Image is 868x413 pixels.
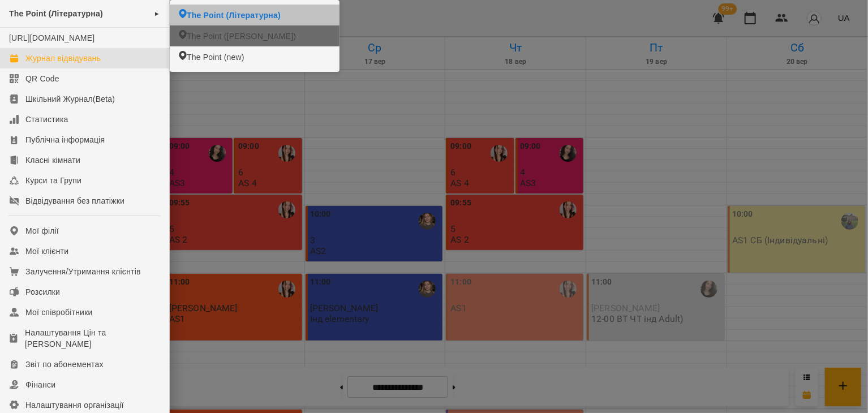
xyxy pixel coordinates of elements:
[25,225,59,236] div: Мої філії
[187,31,296,42] span: The Point ([PERSON_NAME])
[25,286,60,298] div: Розсилки
[25,73,59,84] div: QR Code
[25,114,68,125] div: Статистика
[25,327,160,350] div: Налаштування Цін та [PERSON_NAME]
[25,266,141,277] div: Залучення/Утримання клієнтів
[9,9,103,18] span: The Point (Літературна)
[25,359,104,370] div: Звіт по абонементах
[25,175,81,186] div: Курси та Групи
[25,195,124,206] div: Відвідування без платіжки
[25,53,101,64] div: Журнал відвідувань
[25,379,55,390] div: Фінанси
[25,246,68,257] div: Мої клієнти
[187,10,281,21] span: The Point (Літературна)
[25,154,80,166] div: Класні кімнати
[9,33,94,42] a: [URL][DOMAIN_NAME]
[25,134,105,145] div: Публічна інформація
[25,399,124,411] div: Налаштування організації
[154,9,160,18] span: ►
[25,93,115,105] div: Шкільний Журнал(Beta)
[25,307,93,318] div: Мої співробітники
[187,51,244,63] span: The Point (new)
